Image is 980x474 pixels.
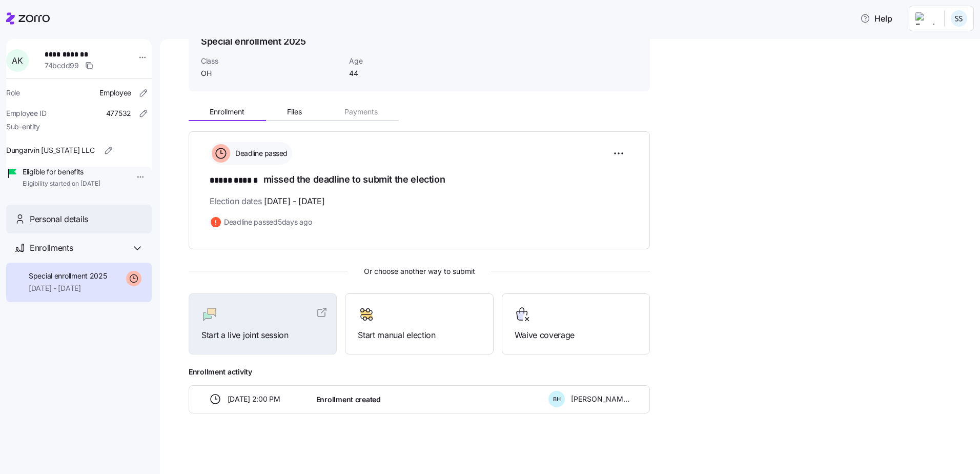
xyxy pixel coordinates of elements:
span: Deadline passed 5 days ago [224,217,312,227]
h1: missed the deadline to submit the election [210,173,629,187]
span: Dungarvin [US_STATE] LLC [6,145,94,155]
span: Eligibility started on [DATE] [23,180,100,188]
span: A K [12,56,23,65]
span: 74bcdd99 [45,61,79,71]
span: Start a live joint session [201,329,324,342]
span: Role [6,88,20,98]
span: [DATE] - [DATE] [29,283,107,293]
span: Or choose another way to submit [189,266,650,277]
span: Sub-entity [6,122,40,132]
span: Enrollments [30,242,73,254]
span: Payments [344,108,378,115]
span: Employee ID [6,108,47,118]
h1: Special enrollment 2025 [201,35,306,48]
span: Election dates [210,195,324,208]
span: 44 [349,68,452,78]
span: Waive coverage [515,329,637,342]
span: Help [860,12,892,25]
span: Personal details [30,213,88,226]
button: Help [852,8,901,29]
span: Enrollment [210,108,244,115]
span: [PERSON_NAME] [571,394,629,404]
span: Class [201,56,341,66]
span: 477532 [106,108,131,118]
span: [DATE] 2:00 PM [228,394,280,404]
span: Start manual election [358,329,480,342]
span: [DATE] - [DATE] [264,195,324,208]
span: Enrollment created [316,394,381,405]
span: Eligible for benefits [23,167,100,177]
span: Enrollment activity [189,367,650,377]
span: Age [349,56,452,66]
span: Special enrollment 2025 [29,271,107,281]
span: Files [287,108,302,115]
span: Deadline passed [232,148,288,159]
img: Employer logo [915,12,936,25]
span: B H [553,397,561,402]
span: Employee [99,88,131,98]
img: b3a65cbeab486ed89755b86cd886e362 [951,10,967,27]
span: OH [201,68,341,78]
